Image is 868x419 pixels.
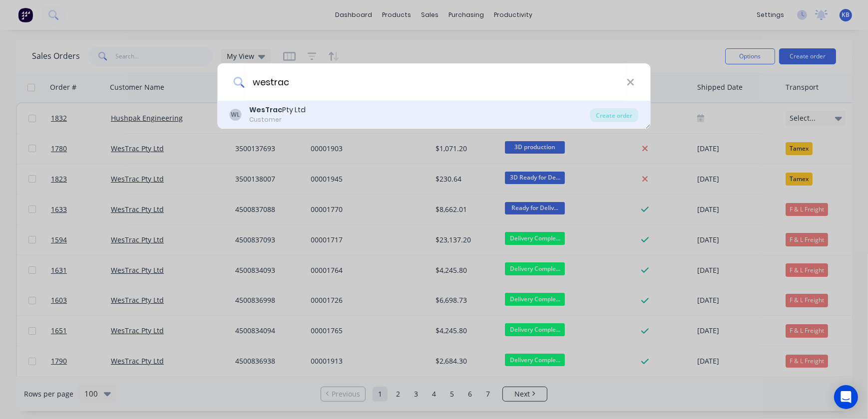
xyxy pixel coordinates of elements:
div: Pty Ltd [250,105,306,115]
b: WesTrac [250,105,283,115]
div: Open Intercom Messenger [834,385,858,409]
div: Create order [590,108,639,122]
input: Enter a customer name to create a new order... [244,63,626,101]
div: WL [230,109,242,121]
div: Customer [250,115,306,124]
